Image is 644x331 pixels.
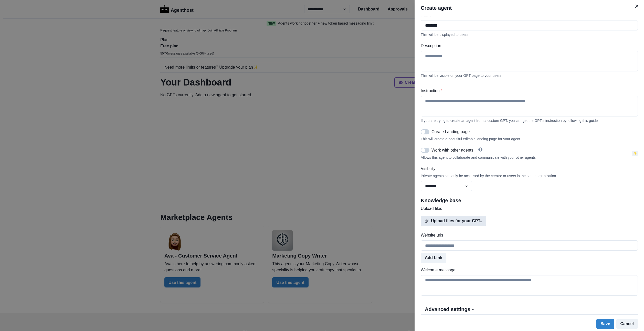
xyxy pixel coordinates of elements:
div: Private agents can only be accessed by the creator or users in the same organization [421,174,638,178]
a: Help [475,147,485,153]
label: Description [421,43,635,49]
label: Welcome message [421,267,635,273]
label: Visibility [421,166,635,172]
button: Close [633,2,641,10]
span: ✨ [632,151,638,156]
label: Website urls [421,232,635,238]
button: Add Link [421,253,446,263]
a: following this guide [567,119,598,123]
button: Upload files for your GPT.. [421,216,486,226]
p: Create Landing page [431,129,470,135]
button: Help [475,147,485,152]
div: If you are trying to create an agent from a custom GPT, you can get the GPT's instruction by [421,119,638,123]
p: Work with other agents [431,147,473,153]
div: This will be displayed to users [421,33,638,37]
div: This will create a beautiful editable landing page for your agent. [421,137,638,141]
h2: Knowledge base [421,197,638,204]
div: Allows this agent to collaborate and communicate with your other agents [421,155,630,159]
button: Advanced settings [421,304,638,314]
button: Cancel [616,319,638,329]
div: This will be visible on your GPT page to your users [421,73,638,78]
label: Instruction [421,88,635,94]
button: Save [596,319,614,329]
h2: Advanced settings [425,306,470,312]
label: Upload files [421,206,635,212]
